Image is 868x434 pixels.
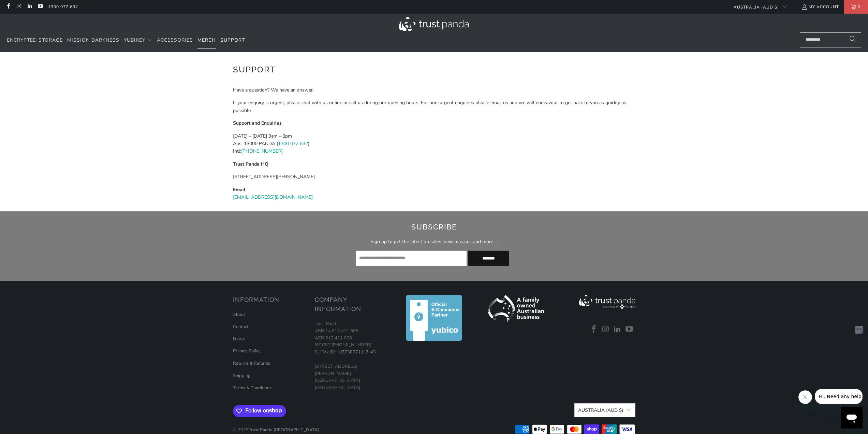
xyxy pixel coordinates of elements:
[233,173,635,181] p: [STREET_ADDRESS][PERSON_NAME]
[197,37,216,43] span: Merch
[233,385,271,391] a: Terms & Conditions
[124,32,152,48] summary: YubiKey
[613,325,623,334] a: Trust Panda Australia on LinkedIn
[157,32,193,48] a: Accessories
[173,238,695,246] p: Sign up to get the latest on sales, new releases and more …
[233,186,245,193] strong: Email
[4,5,49,10] span: Hi. Need any help?
[27,4,32,10] a: Trust Panda Australia on LinkedIn
[801,3,839,11] a: My Account
[249,427,319,433] a: Trust Panda [GEOGRAPHIC_DATA]
[233,194,313,200] a: [EMAIL_ADDRESS][DOMAIN_NAME]
[233,348,261,354] a: Privacy Policy
[233,86,635,94] p: Have a question? We have an answer.
[589,325,599,334] a: Trust Panda Australia on Facebook
[233,132,635,155] p: [DATE] - [DATE] 9am - 5pm Aus: 13000 PANDA ( ) Intl:
[233,336,245,342] a: News
[220,32,245,48] a: Support
[241,148,283,154] a: [PHONE_NUMBER]
[798,390,812,404] iframe: Close message
[624,325,635,334] a: Trust Panda Australia on YouTube
[67,37,119,43] span: Mission Darkness
[815,389,863,404] iframe: Message from company
[233,62,635,76] h1: Support
[157,37,193,43] span: Accessories
[48,3,78,11] a: 1300 072 632
[841,407,863,429] iframe: Button to launch messaging window
[574,403,635,417] button: Australia (AUD $)
[67,32,119,48] a: Mission Darkness
[37,4,43,10] a: Trust Panda Australia on YouTube
[233,373,251,379] a: Shipping
[800,32,861,47] input: Search...
[5,4,11,10] a: Trust Panda Australia on Facebook
[16,4,21,10] a: Trust Panda Australia on Instagram
[335,349,376,355] a: HU27309711-2-43
[233,99,635,114] p: If your enquiry is urgent, please chat with us online or call us during our opening hours. For no...
[220,37,245,43] span: Support
[315,320,390,391] p: Trust Panda ABN 14 612 411 668 ACN 612 411 668 NZ GST [PHONE_NUMBER] EU Tax ID: [STREET_ADDRESS][...
[7,32,245,48] nav: Translation missing: en.navigation.header.main_nav
[197,32,216,48] a: Merch
[173,222,695,233] h2: Subscribe
[233,360,270,366] a: Returns & Refunds
[7,32,63,48] a: Encrypted Storage
[233,420,320,434] p: © 2025 .
[233,311,245,318] a: About
[233,324,249,330] a: Contact
[278,140,308,147] a: 1300 072 632
[399,17,469,31] img: Trust Panda Australia
[7,37,63,43] span: Encrypted Storage
[124,37,145,43] span: YubiKey
[233,161,268,167] strong: Trust Panda HQ
[844,32,861,47] button: Search
[601,325,611,334] a: Trust Panda Australia on Instagram
[233,120,282,126] strong: Support and Enquiries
